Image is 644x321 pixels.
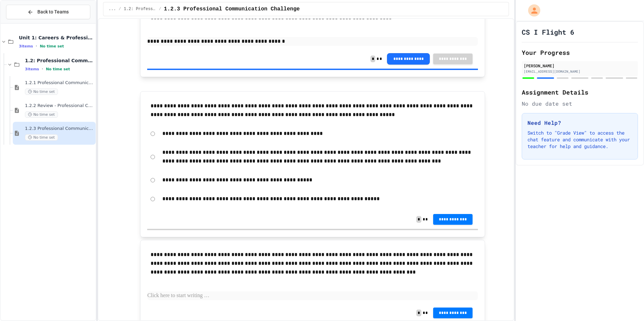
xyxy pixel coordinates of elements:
[25,103,94,109] span: 1.2.2 Review - Professional Communication
[6,5,90,19] button: Back to Teams
[521,3,542,18] div: My Account
[527,130,632,150] p: Switch to "Grade View" to access the chat feature and communicate with your teacher for help and ...
[524,69,636,74] div: [EMAIL_ADDRESS][DOMAIN_NAME]
[522,48,638,57] h2: Your Progress
[109,6,116,12] span: ...
[522,100,638,108] div: No due date set
[25,134,58,141] span: No time set
[522,87,638,97] h2: Assignment Details
[25,126,94,132] span: 1.2.3 Professional Communication Challenge
[25,80,94,86] span: 1.2.1 Professional Communication
[25,58,94,64] span: 1.2: Professional Communication
[159,6,161,12] span: /
[25,67,39,71] span: 3 items
[524,63,636,69] div: [PERSON_NAME]
[119,6,121,12] span: /
[124,6,156,12] span: 1.2: Professional Communication
[522,27,574,37] h1: CS I Flight 6
[25,111,58,118] span: No time set
[46,67,70,71] span: No time set
[36,43,37,49] span: •
[25,88,58,95] span: No time set
[527,119,632,127] h3: Need Help?
[40,44,64,48] span: No time set
[19,44,33,48] span: 3 items
[37,8,69,15] span: Back to Teams
[164,5,300,13] span: 1.2.3 Professional Communication Challenge
[42,66,43,72] span: •
[19,35,94,41] span: Unit 1: Careers & Professionalism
